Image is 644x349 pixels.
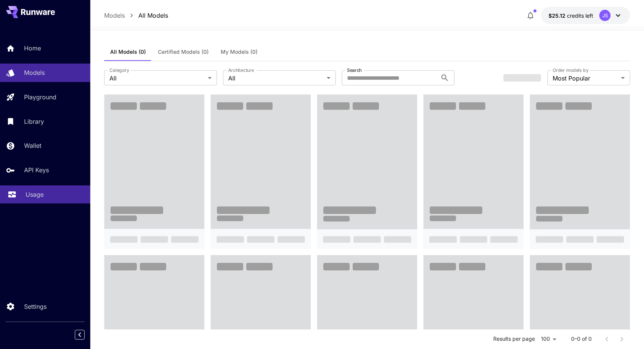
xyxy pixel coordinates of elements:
[109,74,205,83] span: All
[24,68,45,77] p: Models
[347,67,362,73] label: Search
[24,44,41,53] p: Home
[109,67,129,73] label: Category
[24,117,44,126] p: Library
[110,49,146,55] span: All Models (0)
[553,67,588,73] label: Order models by
[228,74,324,83] span: All
[538,334,559,344] div: 100
[24,165,49,174] p: API Keys
[80,328,90,341] div: Collapse sidebar
[75,330,85,340] button: Collapse sidebar
[567,12,593,19] span: credits left
[24,141,41,150] p: Wallet
[599,10,611,21] div: JS
[493,335,535,343] p: Results per page
[104,11,168,20] nav: breadcrumb
[24,302,47,311] p: Settings
[571,335,592,343] p: 0–0 of 0
[228,67,254,73] label: Architecture
[549,12,593,20] div: $25.11942
[104,11,125,20] a: Models
[549,12,567,19] span: $25.12
[553,74,618,83] span: Most Popular
[158,49,209,55] span: Certified Models (0)
[541,7,630,24] button: $25.11942JS
[221,49,258,55] span: My Models (0)
[138,11,168,20] a: All Models
[24,93,56,102] p: Playground
[26,190,44,199] p: Usage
